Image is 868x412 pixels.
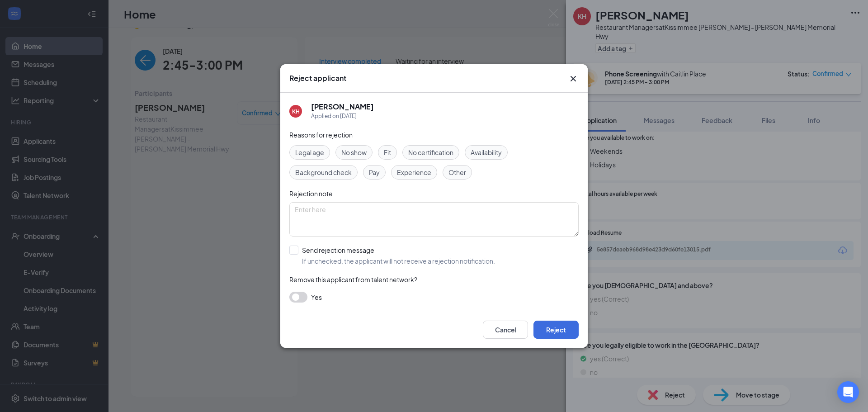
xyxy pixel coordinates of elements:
[292,108,300,115] div: KH
[448,167,466,177] span: Other
[289,131,353,139] span: Reasons for rejection
[408,147,453,157] span: No certification
[568,73,579,84] button: Close
[289,275,417,284] span: Remove this applicant from talent network?
[289,73,346,83] h3: Reject applicant
[471,147,502,157] span: Availability
[483,321,528,339] button: Cancel
[369,167,380,177] span: Pay
[384,147,391,157] span: Fit
[311,112,374,121] div: Applied on [DATE]
[837,381,859,403] div: Open Intercom Messenger
[295,167,352,177] span: Background check
[568,73,579,84] svg: Cross
[289,189,333,198] span: Rejection note
[311,102,374,112] h5: [PERSON_NAME]
[295,147,324,157] span: Legal age
[397,167,431,177] span: Experience
[311,292,322,303] span: Yes
[533,321,579,339] button: Reject
[341,147,367,157] span: No show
